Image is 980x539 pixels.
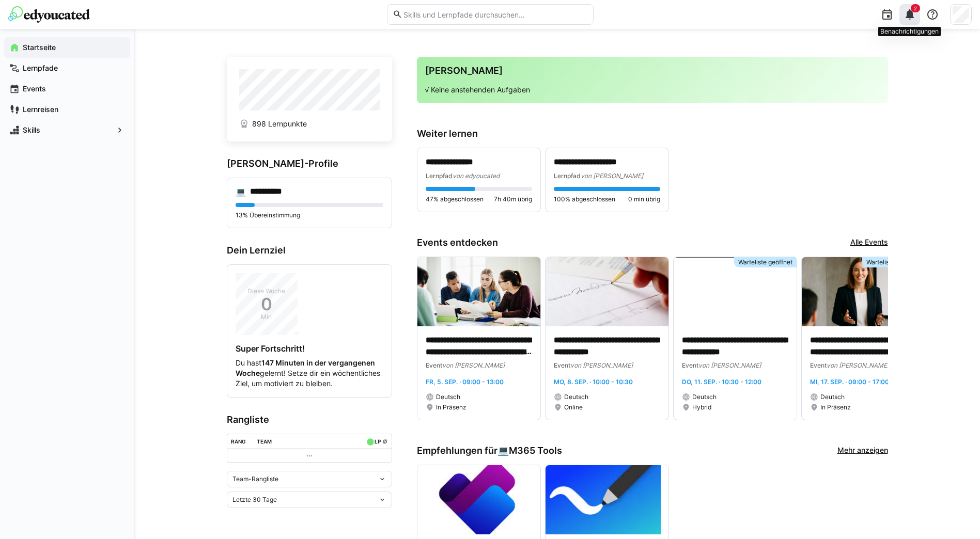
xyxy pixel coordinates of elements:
[554,378,633,386] span: Mo, 8. Sep. · 10:00 - 10:30
[453,172,500,180] span: von edyoucated
[682,378,761,386] span: Do, 11. Sep. · 10:30 - 12:00
[820,393,845,401] span: Deutsch
[236,358,375,377] strong: 147 Minuten in der vergangenen Woche
[837,445,888,456] a: Mehr anzeigen
[628,195,660,203] span: 0 min übrig
[546,465,668,534] img: image
[682,361,698,369] span: Event
[554,361,570,369] span: Event
[232,475,278,483] span: Team-Rangliste
[402,10,587,19] input: Skills und Lernpfade durchsuchen…
[802,257,925,326] img: image
[375,438,381,445] div: LP
[227,158,392,169] h3: [PERSON_NAME]-Profile
[878,27,941,36] div: Benachrichtigungen
[442,361,505,369] span: von [PERSON_NAME]
[494,195,532,203] span: 7h 40m übrig
[236,211,383,219] p: 13% Übereinstimmung
[383,436,387,445] a: ø
[252,119,307,129] span: 898 Lernpunkte
[436,403,466,411] span: In Präsenz
[231,438,246,445] div: Rang
[914,5,917,11] span: 2
[417,128,888,139] h3: Weiter lernen
[227,245,392,256] h3: Dein Lernziel
[425,65,880,76] h3: [PERSON_NAME]
[554,172,581,180] span: Lernpfad
[827,361,889,369] span: von [PERSON_NAME]
[426,361,442,369] span: Event
[674,257,797,326] img: image
[236,358,383,389] p: Du hast gelernt! Setze dir ein wöchentliches Ziel, um motiviert zu bleiben.
[738,258,792,266] span: Warteliste geöffnet
[692,393,717,401] span: Deutsch
[692,403,711,411] span: Hybrid
[820,403,851,411] span: In Präsenz
[236,343,383,354] h4: Super Fortschritt!
[417,465,540,534] img: image
[417,445,562,456] h3: Empfehlungen für
[810,378,889,386] span: Mi, 17. Sep. · 09:00 - 17:00
[564,403,583,411] span: Online
[570,361,633,369] span: von [PERSON_NAME]
[227,414,392,425] h3: Rangliste
[866,258,921,266] span: Warteliste geöffnet
[425,85,880,95] p: √ Keine anstehenden Aufgaben
[509,445,562,456] span: M365 Tools
[417,237,498,248] h3: Events entdecken
[436,393,460,401] span: Deutsch
[426,172,453,180] span: Lernpfad
[426,378,504,386] span: Fr, 5. Sep. · 09:00 - 13:00
[554,195,615,203] span: 100% abgeschlossen
[417,257,540,326] img: image
[497,445,562,456] div: 💻️
[564,393,588,401] span: Deutsch
[850,237,888,248] a: Alle Events
[236,186,246,197] div: 💻️
[581,172,643,180] span: von [PERSON_NAME]
[426,195,484,203] span: 47% abgeschlossen
[257,438,272,445] div: Team
[810,361,827,369] span: Event
[232,496,277,504] span: Letzte 30 Tage
[546,257,668,326] img: image
[698,361,761,369] span: von [PERSON_NAME]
